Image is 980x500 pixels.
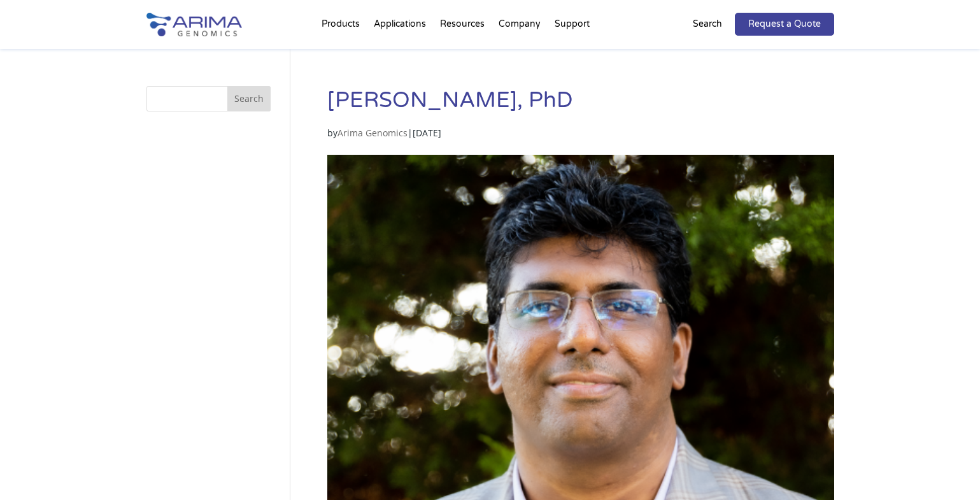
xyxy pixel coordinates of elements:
[146,13,242,36] img: Arima-Genomics-logo
[693,16,722,32] p: Search
[413,127,441,139] span: [DATE]
[327,125,834,151] p: by |
[227,86,271,111] button: Search
[327,86,834,125] h1: [PERSON_NAME], PhD
[735,13,834,36] a: Request a Quote
[337,127,408,139] a: Arima Genomics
